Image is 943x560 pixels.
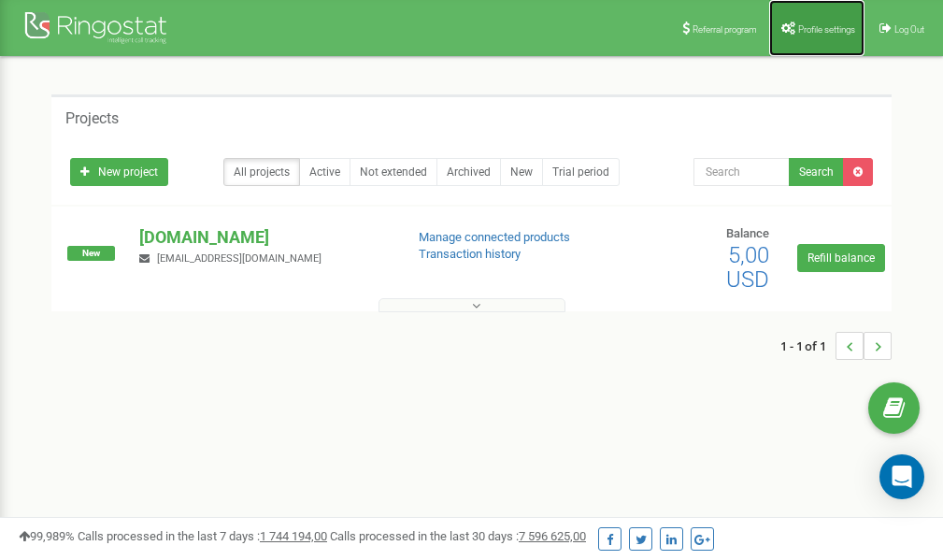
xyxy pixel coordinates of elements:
[879,454,924,499] div: Open Intercom Messenger
[500,158,543,186] a: New
[223,158,300,186] a: All projects
[299,158,350,186] a: Active
[798,24,855,35] span: Profile settings
[436,158,501,186] a: Archived
[726,242,769,293] span: 5,00 USD
[693,158,790,186] input: Search
[519,529,586,543] u: 7 596 625,00
[542,158,620,186] a: Trial period
[67,246,115,261] span: New
[693,24,757,35] span: Referral program
[797,244,885,272] a: Refill balance
[789,158,844,186] button: Search
[350,158,437,186] a: Not extended
[419,247,521,261] a: Transaction history
[70,158,168,186] a: New project
[65,110,119,127] h5: Projects
[19,529,75,543] span: 99,989%
[157,252,321,265] span: [EMAIL_ADDRESS][DOMAIN_NAME]
[78,529,327,543] span: Calls processed in the last 7 days :
[894,24,924,35] span: Log Out
[260,529,327,543] u: 1 744 194,00
[726,226,769,240] span: Balance
[330,529,586,543] span: Calls processed in the last 30 days :
[419,230,570,244] a: Manage connected products
[139,225,388,250] p: [DOMAIN_NAME]
[780,313,892,379] nav: ...
[780,332,836,360] span: 1 - 1 of 1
